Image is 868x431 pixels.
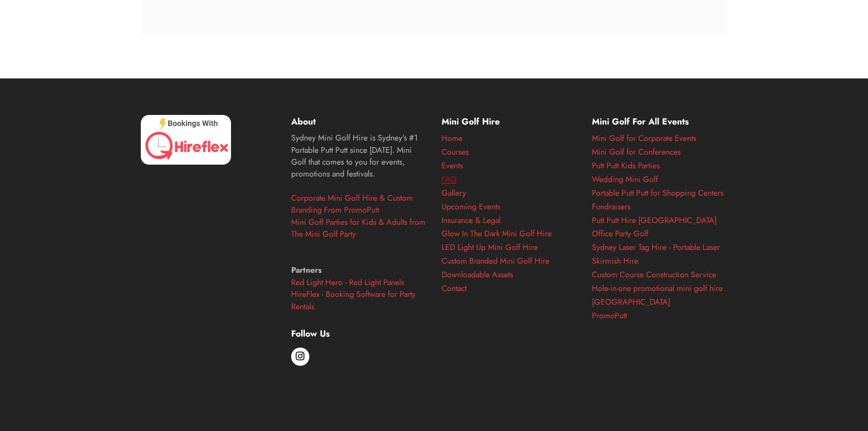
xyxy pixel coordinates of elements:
[592,228,648,239] a: Office Party Golf
[592,173,658,185] a: Wedding Mini Golf
[442,201,500,213] a: Upcoming Events
[442,214,501,226] a: Insurance & Legal
[291,327,330,340] strong: Follow Us
[291,288,416,312] a: HireFlex - Booking Software for Party Rentals
[592,269,716,280] a: Custom Course Construction Service
[592,282,723,308] a: Hole-in-one promotional mini golf hire [GEOGRAPHIC_DATA]
[291,276,404,288] a: Red Light Hero - Red Light Panels
[291,216,426,240] a: Mini Golf Parties for Kids & Adults from The Mini Golf Party
[442,160,463,171] a: Events
[442,241,538,253] a: LED Light Up Mini Golf Hire
[442,269,513,280] a: Downloadable Assets
[442,132,462,144] a: Home
[442,255,550,267] a: Custom Branded Mini Golf Hire
[442,146,469,158] a: Courses
[291,115,316,128] strong: About
[442,115,500,128] strong: Mini Golf Hire
[592,187,724,199] a: Portable Putt Putt for Shopping Centers
[442,282,467,294] a: Contact
[442,187,466,199] a: Gallery
[592,160,660,171] a: Putt Putt Kids Parties
[592,310,627,322] a: PromoPutt
[592,115,689,128] strong: Mini Golf For All Events
[442,173,457,185] a: FAQ
[291,192,413,216] a: Corporate Mini Golf Hire & Custom Branding From PromoPutt
[291,264,322,276] strong: Partners
[141,115,231,165] img: HireFlex Booking System
[291,132,427,312] p: Sydney Mini Golf Hire is Sydney's #1 Portable Putt Putt since [DATE]. Mini Golf that comes to you...
[592,241,720,267] a: Sydney Laser Tag Hire - Portable Laser Skirmish Hire
[592,146,681,158] a: Mini Golf for Conferences
[592,201,631,213] a: Fundraisers
[592,132,696,144] a: Mini Golf for Corporate Events
[592,214,717,226] a: Putt Putt Hire [GEOGRAPHIC_DATA]
[442,228,552,239] a: Glow In The Dark Mini Golf Hire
